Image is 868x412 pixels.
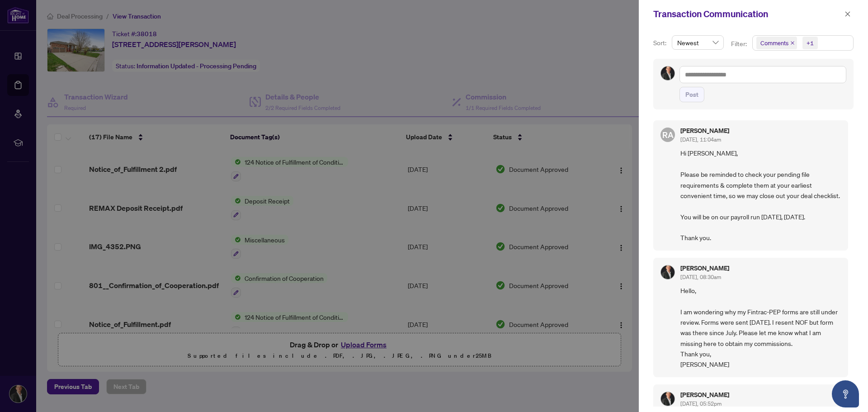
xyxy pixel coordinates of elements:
img: Profile Icon [661,392,675,406]
p: Sort: [653,38,668,48]
span: Comments [760,38,788,47]
h5: [PERSON_NAME] [680,265,729,271]
h5: [PERSON_NAME] [680,392,729,398]
span: [DATE], 08:30am [680,274,721,280]
img: Profile Icon [661,265,675,279]
span: RA [662,128,674,141]
div: Transaction Communication [653,7,842,21]
span: [DATE], 11:04am [680,136,721,143]
span: [DATE], 05:52pm [680,400,722,407]
img: Profile Icon [661,66,675,80]
p: Filter: [731,39,748,49]
div: +1 [807,38,814,47]
span: Hi [PERSON_NAME], Please be reminded to check your pending file requirements & complete them at y... [680,148,841,243]
span: Newest [677,36,718,49]
h5: [PERSON_NAME] [680,128,729,134]
button: Post [679,87,704,102]
button: Open asap [832,380,859,407]
span: Comments [756,37,797,49]
span: close [790,41,795,45]
span: Hello, I am wondering why my Fintrac-PEP forms are still under review. Forms were sent [DATE]. I ... [680,285,841,370]
span: close [844,11,851,17]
